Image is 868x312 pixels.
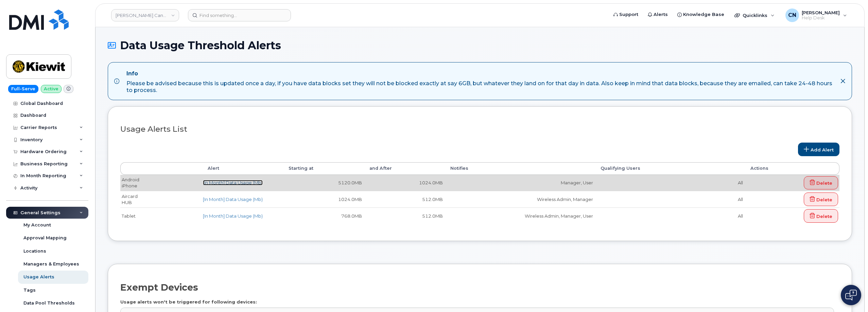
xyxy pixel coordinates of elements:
[108,39,852,51] h1: Data Usage Threshold Alerts
[282,162,363,175] th: Starting at
[120,191,202,207] td: Aircard HUB
[363,207,444,224] td: 512.0MB
[804,192,838,206] a: Delete
[203,197,263,202] a: [In Month] Data Usage (Mb)
[120,125,839,133] h3: Usage Alerts List
[282,175,363,191] td: 5120.0MB
[594,207,745,224] td: All
[444,191,594,207] td: Wireless Admin, Manager
[282,191,363,207] td: 1024.0MB
[120,282,198,293] h2: Exempt Devices
[804,176,838,190] a: Delete
[282,207,363,224] td: 768.0MB
[444,175,594,191] td: Manager, User
[120,175,202,191] td: Android iPhone
[594,162,745,175] th: Qualifying Users
[594,175,745,191] td: All
[120,207,202,224] td: Tablet
[363,175,444,191] td: 1024.0MB
[444,162,594,175] th: Notifies
[202,162,282,175] th: Alert
[126,70,835,77] h4: Info
[203,213,263,219] a: [In Month] Data Usage (Mb)
[594,191,745,207] td: All
[126,80,835,94] div: Please be advised because this is updated once a day, if you have data blocks set they will not b...
[845,290,857,300] img: Open chat
[203,180,263,185] a: [In Month] Data Usage (Mb)
[444,207,594,224] td: Wireless Admin, Manager, User
[120,299,257,305] label: Usage alerts won't be triggered for following devices:
[798,143,839,156] a: Add Alert
[363,162,444,175] th: and After
[363,191,444,207] td: 512.0MB
[804,209,838,223] a: Delete
[744,162,839,175] th: Actions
